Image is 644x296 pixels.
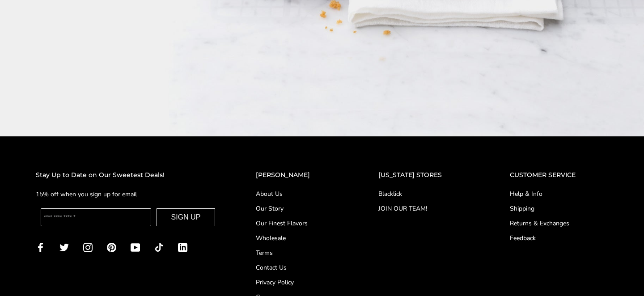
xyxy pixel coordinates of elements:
a: Feedback [510,233,608,243]
h2: [PERSON_NAME] [256,170,343,180]
a: Privacy Policy [256,278,343,287]
h2: Stay Up to Date on Our Sweetest Deals! [36,170,220,180]
a: Blacklick [378,189,475,199]
a: Twitter [59,242,69,252]
a: About Us [256,189,343,199]
a: Terms [256,248,343,258]
button: SIGN UP [157,208,216,226]
a: YouTube [131,242,140,252]
a: Returns & Exchanges [510,219,608,228]
a: Instagram [83,242,93,252]
a: Shipping [510,204,608,213]
iframe: Sign Up via Text for Offers [7,262,93,289]
a: Facebook [36,242,45,252]
a: Help & Info [510,189,608,199]
a: LinkedIn [178,242,187,252]
input: Enter your email [41,208,151,226]
a: TikTok [154,242,164,252]
a: JOIN OUR TEAM! [378,204,475,213]
a: Contact Us [256,263,343,272]
h2: [US_STATE] STORES [378,170,475,180]
h2: CUSTOMER SERVICE [510,170,608,180]
a: Our Finest Flavors [256,219,343,228]
a: Pinterest [107,242,116,252]
a: Wholesale [256,233,343,243]
a: Our Story [256,204,343,213]
p: 15% off when you sign up for email [36,189,220,199]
